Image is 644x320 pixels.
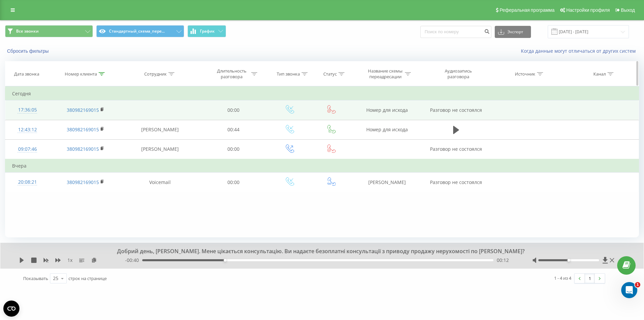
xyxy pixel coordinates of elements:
input: Поиск по номеру [420,26,491,38]
a: 380982169015 [67,179,99,185]
div: Дата звонка [14,71,39,77]
span: Разговор не состоялся [430,107,482,113]
td: Номер для исхода [351,100,423,120]
a: 1 [585,274,595,283]
div: Аудиозапись разговора [436,68,480,80]
button: Open CMP widget [3,301,19,317]
td: Номер для исхода [351,120,423,139]
td: Сегодня [5,87,639,100]
td: [PERSON_NAME] [121,139,199,159]
div: Длительность разговора [214,68,250,80]
button: Сбросить фильтры [5,48,52,54]
span: 1 x [67,257,72,264]
div: Accessibility label [224,259,226,262]
button: Стандартный_схема_пере... [96,25,184,37]
td: [PERSON_NAME] [121,120,199,139]
div: 09:07:46 [12,143,43,156]
div: 20:08:21 [12,176,43,189]
span: 00:12 [497,257,509,264]
button: График [187,25,226,37]
span: строк на странице [68,275,107,281]
span: График [200,29,215,34]
td: 00:00 [199,173,268,192]
td: [PERSON_NAME] [351,173,423,192]
td: Voicemail [121,173,199,192]
span: Все звонки [16,29,39,34]
div: Статус [323,71,337,77]
div: Номер клиента [65,71,97,77]
span: 1 [635,282,640,287]
div: Добрий день, [PERSON_NAME]. Мене цікається консультацію. Ви надаєте безоплатні консультації з при... [79,248,556,255]
span: Настройки профиля [566,7,610,13]
div: Канал [593,71,606,77]
a: Когда данные могут отличаться от других систем [521,48,639,54]
div: 12:43:12 [12,123,43,136]
td: 00:00 [199,139,268,159]
div: Сотрудник [144,71,167,77]
td: 00:00 [199,100,268,120]
a: 380982169015 [67,107,99,113]
button: Все звонки [5,25,93,37]
div: 1 - 4 из 4 [554,275,571,281]
td: Вчера [5,159,639,173]
span: Показывать [23,275,48,281]
div: Accessibility label [567,259,570,262]
a: 380982169015 [67,146,99,152]
div: Название схемы переадресации [367,68,403,80]
a: 380982169015 [67,126,99,133]
span: Разговор не состоялся [430,179,482,185]
iframe: Intercom live chat [621,282,637,298]
span: Разговор не состоялся [430,146,482,152]
td: 00:44 [199,120,268,139]
span: - 00:40 [125,257,142,264]
div: 25 [53,275,58,282]
button: Экспорт [495,26,531,38]
div: Источник [515,71,535,77]
div: 17:36:05 [12,103,43,117]
span: Реферальная программа [499,7,554,13]
div: Тип звонка [277,71,300,77]
span: Выход [621,7,635,13]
